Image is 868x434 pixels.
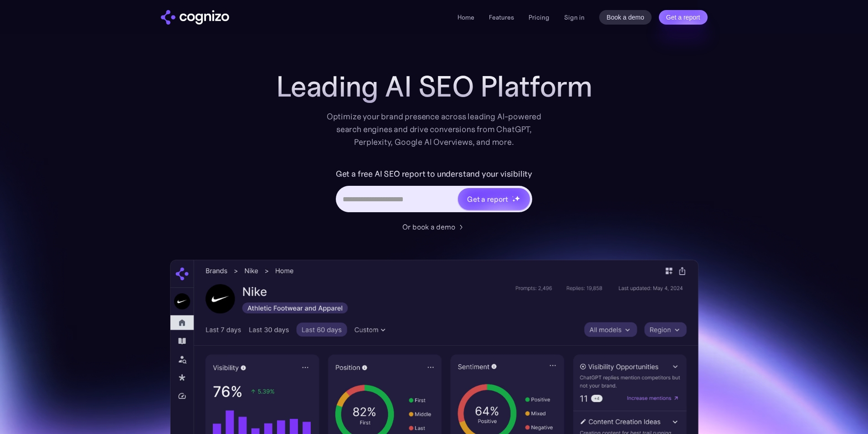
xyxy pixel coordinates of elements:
[467,194,508,204] div: Get a report
[402,221,455,232] div: Or book a demo
[457,187,531,211] a: Get a reportstarstarstar
[457,13,474,21] a: Home
[489,13,514,21] a: Features
[276,70,592,103] h1: Leading AI SEO Platform
[564,12,585,23] a: Sign in
[659,10,708,25] a: Get a report
[599,10,652,25] a: Book a demo
[336,167,532,217] form: Hero URL Input Form
[161,10,229,25] a: home
[336,167,532,181] label: Get a free AI SEO report to understand your visibility
[322,110,546,148] div: Optimize your brand presence across leading AI-powered search engines and drive conversions from ...
[529,13,550,21] a: Pricing
[161,10,229,25] img: cognizo logo
[512,196,514,197] img: star
[514,195,520,201] img: star
[402,221,466,232] a: Or book a demo
[512,199,515,202] img: star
